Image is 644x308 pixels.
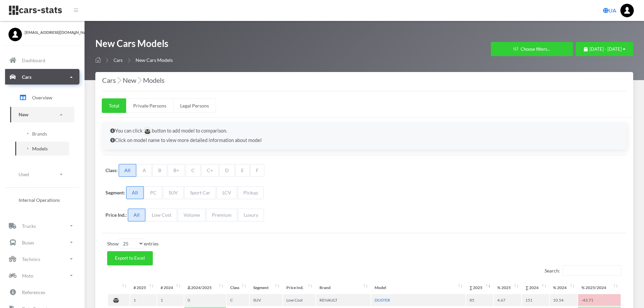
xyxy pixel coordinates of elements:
[316,294,371,306] td: RENAULT
[494,294,522,306] td: 4.67
[5,268,79,283] a: Moto
[217,186,237,199] span: LCV
[491,42,573,56] button: Choose filters...
[136,57,173,63] span: New Cars Models
[550,282,577,293] th: %&nbsp;2024: activate to sort column ascending
[578,294,621,306] td: -43.71
[206,209,237,221] span: Premium
[5,251,79,267] a: Technics
[371,282,466,293] th: Model: activate to sort column ascending
[22,56,45,65] p: Dashboard
[590,46,622,52] span: [DATE] - [DATE]
[184,186,216,199] span: Sport Car
[126,186,144,199] span: All
[8,5,63,16] img: navbar brand
[144,186,162,199] span: PC
[152,164,167,177] span: B
[316,282,371,293] th: Brand: activate to sort column ascending
[102,122,626,149] div: You can click button to add model to comparison. Click on model name to view more detailed inform...
[219,164,235,177] span: D
[576,42,633,56] button: [DATE] - [DATE]
[105,189,125,196] label: Segment:
[563,265,621,276] input: Search:
[184,282,226,293] th: Δ&nbsp;2024/2025: activate to sort column ascending
[22,255,40,263] p: Technics
[250,294,282,306] td: SUV
[184,294,226,306] td: 0
[15,127,69,141] a: Brands
[227,294,249,306] td: C
[115,255,145,261] span: Export to Excel
[235,164,249,177] span: E
[130,294,157,306] td: 1
[126,98,173,113] a: Private Persons
[5,218,79,234] a: Trucks
[15,142,69,156] a: Models
[545,265,621,276] label: Search:
[466,282,493,293] th: ∑&nbsp;2025: activate to sort column ascending
[5,235,79,250] a: Buses
[375,298,390,303] a: DUSTER
[227,282,249,293] th: Class: activate to sort column ascending
[119,239,144,248] select: Showentries
[32,94,52,101] span: Overview
[105,211,127,218] label: Price Ind.:
[119,164,136,177] span: All
[32,145,48,152] span: Models
[173,98,216,113] a: Legal Persons
[19,111,28,119] p: New
[186,164,200,177] span: C
[22,222,36,230] p: Trucks
[250,164,264,177] span: F
[137,164,152,177] span: A
[238,209,264,221] span: Luxury
[163,186,184,199] span: SUV
[494,282,522,293] th: %&nbsp;2025: activate to sort column ascending
[5,284,79,300] a: References
[522,282,549,293] th: ∑&nbsp;2024: activate to sort column ascending
[22,271,33,280] p: Moto
[22,73,31,81] p: Cars
[10,167,74,182] a: Used
[10,107,74,122] a: New
[168,164,185,177] span: B+
[157,282,184,293] th: #&nbsp;2024 : activate to sort column ascending
[10,193,74,207] a: Internal Operations
[522,294,549,306] td: 151
[5,53,79,68] a: Dashboard
[107,251,153,265] button: Export to Excel
[201,164,219,177] span: C+
[250,282,282,293] th: Segment: activate to sort column ascending
[130,282,157,293] th: #&nbsp;2025 : activate to sort column ascending
[10,89,74,106] a: Overview
[600,4,619,17] a: UA
[95,37,173,53] h1: New Cars Models
[107,239,159,248] label: Show entries
[157,294,184,306] td: 1
[19,170,29,179] p: Used
[105,167,118,174] label: Class:
[550,294,577,306] td: 10.54
[620,4,634,17] img: ...
[114,57,123,63] a: Cars
[102,98,126,113] a: Total
[108,282,129,293] th: : activate to sort column ascending
[128,209,145,221] span: All
[5,69,79,85] a: Cars
[178,209,206,221] span: Volume
[578,282,621,293] th: %&nbsp;2025/2024: activate to sort column ascending
[102,75,626,86] h4: Cars New Models
[146,209,177,221] span: Low Cost
[32,130,47,137] span: Brands
[22,288,45,297] p: References
[25,29,76,35] span: [EMAIL_ADDRESS][DOMAIN_NAME]
[466,294,493,306] td: 85
[8,28,76,35] a: [EMAIL_ADDRESS][DOMAIN_NAME]
[22,238,34,247] p: Buses
[283,282,315,293] th: Price Ind.: activate to sort column ascending
[238,186,264,199] span: Pickup
[19,196,60,204] span: Internal Operations
[283,294,315,306] td: Low Cost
